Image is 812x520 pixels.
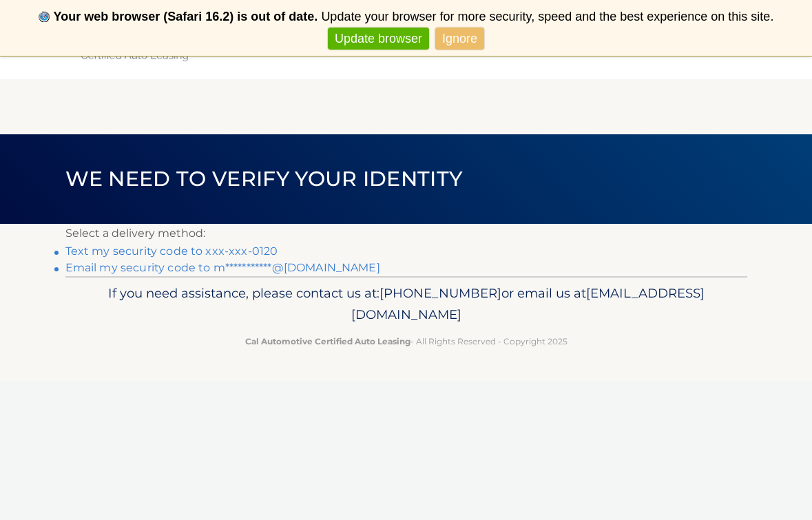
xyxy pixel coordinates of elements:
b: Your web browser (Safari 16.2) is out of date. [54,10,318,23]
span: [PHONE_NUMBER] [379,285,501,301]
strong: Cal Automotive Certified Auto Leasing [245,336,410,346]
span: Update your browser for more security, speed and the best experience on this site. [321,10,773,23]
span: We need to verify your identity [65,166,463,191]
p: If you need assistance, please contact us at: or email us at [74,282,738,326]
p: Select a delivery method: [65,224,747,243]
a: Ignore [435,28,484,50]
p: - All Rights Reserved - Copyright 2025 [74,334,738,349]
a: Update browser [328,28,429,50]
a: Text my security code to xxx-xxx-0120 [65,245,278,258]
